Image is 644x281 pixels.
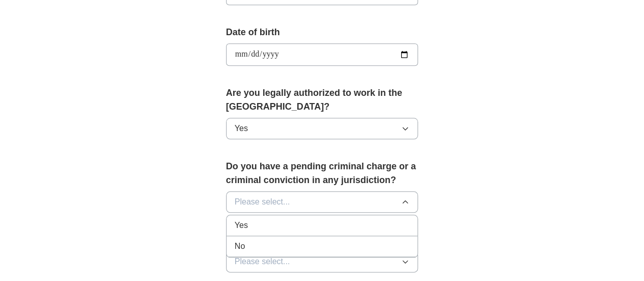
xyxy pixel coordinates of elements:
span: Yes [235,122,248,135]
span: Yes [235,219,248,232]
label: Date of birth [226,25,418,39]
button: Yes [226,118,418,139]
span: Please select... [235,256,290,268]
label: Are you legally authorized to work in the [GEOGRAPHIC_DATA]? [226,86,418,114]
label: Do you have a pending criminal charge or a criminal conviction in any jurisdiction? [226,160,418,187]
span: Please select... [235,196,290,208]
button: Please select... [226,251,418,272]
button: Please select... [226,191,418,213]
span: No [235,240,245,252]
